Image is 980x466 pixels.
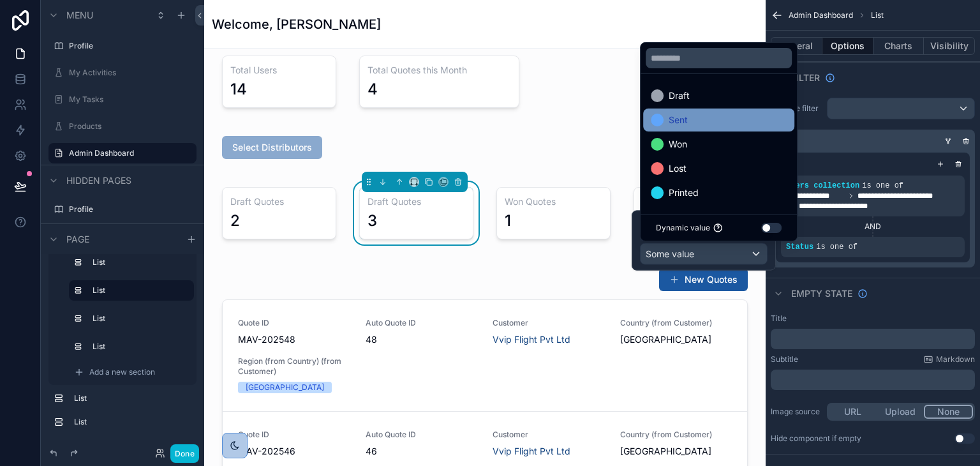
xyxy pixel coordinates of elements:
button: URL [829,405,877,419]
label: List [93,342,189,352]
span: Hidden pages [66,174,131,187]
label: Profile [69,41,194,51]
span: Printed [669,185,699,200]
label: List [74,393,191,403]
button: General [771,37,822,55]
span: List [871,10,884,20]
span: Status [786,243,813,252]
span: Empty state [791,287,852,300]
a: Markdown [923,354,975,365]
label: Subtitle [771,354,798,365]
button: Done [170,444,199,463]
button: Visibility [924,37,975,55]
span: users collection [786,181,859,190]
div: 3 [367,211,377,231]
span: Admin Dashboard [789,10,853,20]
div: scrollable content [41,254,204,440]
label: List [93,313,189,324]
label: My Tasks [69,94,194,105]
div: scrollable content [771,329,975,349]
h3: Draft Quotes [367,195,465,208]
span: Sent [669,112,688,128]
span: Menu [66,9,93,22]
span: Page [66,233,89,246]
label: Profile [69,204,194,214]
span: Add a new section [89,367,155,377]
label: My Activities [69,68,194,78]
button: Upload [877,405,924,419]
span: Filter [791,71,820,84]
button: Charts [873,37,924,55]
label: Products [69,121,194,132]
button: Options [822,37,873,55]
label: List [93,285,184,296]
div: AND [781,222,965,232]
span: Won [669,137,687,152]
label: Image source [771,407,822,417]
button: None [924,405,973,419]
span: Dynamic value [656,223,710,233]
span: is one of [862,181,903,190]
span: is one of [816,243,857,252]
h1: Welcome, [PERSON_NAME] [212,15,381,33]
span: Draft [669,88,690,103]
span: Markdown [936,354,975,365]
label: Title [771,313,787,324]
label: List [74,417,191,427]
div: scrollable content [771,370,975,390]
label: List [93,257,189,267]
div: Hide component if empty [771,433,861,444]
label: Admin Dashboard [69,148,189,158]
span: Lost [669,161,687,176]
